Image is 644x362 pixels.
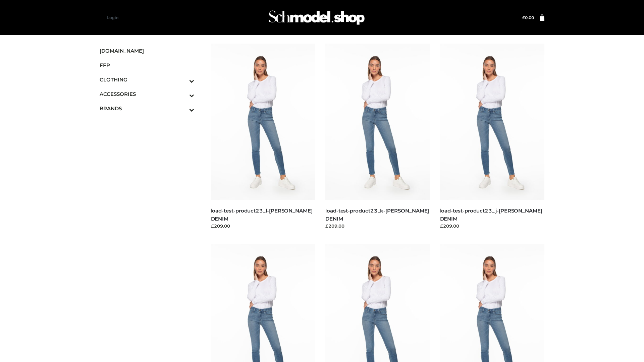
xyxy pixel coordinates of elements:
a: load-test-product23_k-[PERSON_NAME] DENIM [325,207,429,222]
a: BRANDSToggle Submenu [100,101,194,116]
bdi: 0.00 [522,15,534,20]
div: £209.00 [211,223,316,229]
a: Login [107,15,118,20]
span: BRANDS [100,105,194,112]
a: load-test-product23_j-[PERSON_NAME] DENIM [440,207,542,222]
a: load-test-product23_l-[PERSON_NAME] DENIM [211,207,313,222]
div: £209.00 [325,223,430,229]
button: Toggle Submenu [171,72,194,87]
a: FFP [100,58,194,72]
a: £0.00 [522,15,534,20]
span: [DOMAIN_NAME] [100,47,194,55]
a: CLOTHINGToggle Submenu [100,72,194,87]
span: ACCESSORIES [100,90,194,98]
span: £ [522,15,525,20]
button: Toggle Submenu [171,87,194,101]
button: Toggle Submenu [171,101,194,116]
div: £209.00 [440,223,545,229]
span: FFP [100,61,194,69]
span: CLOTHING [100,76,194,83]
a: ACCESSORIESToggle Submenu [100,87,194,101]
a: [DOMAIN_NAME] [100,44,194,58]
img: Schmodel Admin 964 [266,4,367,31]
